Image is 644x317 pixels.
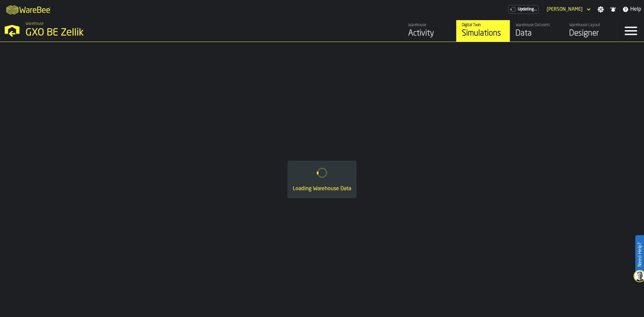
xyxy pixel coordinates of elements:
[569,23,612,28] div: Warehouse Layout
[408,28,451,39] div: Activity
[595,6,607,13] label: button-toggle-Settings
[518,7,537,12] span: Updating...
[508,5,539,14] a: link-to-/wh/i/5fa160b1-7992-442a-9057-4226e3d2ae6d/pricing/
[402,20,456,42] a: link-to-/wh/i/5fa160b1-7992-442a-9057-4226e3d2ae6d/feed/
[462,28,504,39] div: Simulations
[508,5,539,14] div: Menu Subscription
[630,5,641,13] span: Help
[25,27,207,39] div: GXO BE Zellik
[618,20,644,42] label: button-toggle-Menu
[516,23,558,28] div: Warehouse Datasets
[607,6,619,13] label: button-toggle-Notifications
[569,28,612,39] div: Designer
[25,21,44,26] span: Warehouse
[510,20,563,42] a: link-to-/wh/i/5fa160b1-7992-442a-9057-4226e3d2ae6d/data
[516,28,558,39] div: Data
[544,5,592,13] div: DropdownMenuValue-Susana Carmona
[456,20,510,42] a: link-to-/wh/i/5fa160b1-7992-442a-9057-4226e3d2ae6d/simulations
[408,23,451,28] div: Warehouse
[547,7,583,12] div: DropdownMenuValue-Susana Carmona
[462,23,504,28] div: Digital Twin
[293,185,351,193] div: Loading Warehouse Data
[563,20,617,42] a: link-to-/wh/i/5fa160b1-7992-442a-9057-4226e3d2ae6d/designer
[620,5,644,13] label: button-toggle-Help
